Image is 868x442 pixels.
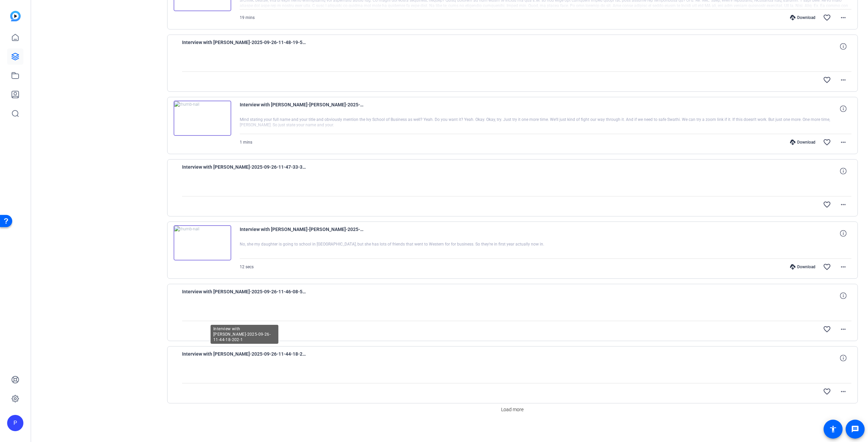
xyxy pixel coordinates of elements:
mat-icon: more_horiz [839,138,847,146]
mat-icon: more_horiz [839,263,847,271]
img: blue-gradient.svg [10,11,21,21]
mat-icon: favorite_border [823,263,831,271]
mat-icon: more_horiz [839,201,847,209]
mat-icon: favorite_border [823,387,831,396]
span: Interview with [PERSON_NAME]-2025-09-26-11-48-19-544-1 [182,38,308,55]
mat-icon: accessibility [829,425,837,433]
mat-icon: favorite_border [823,76,831,84]
span: Interview with [PERSON_NAME]-2025-09-26-11-44-18-202-1 [182,350,308,366]
img: thumb-nail [174,101,231,136]
button: Load more [498,403,526,416]
span: Interview with [PERSON_NAME]-[PERSON_NAME]-2025-09-26-11-47-33-348-0 [240,225,365,241]
span: Interview with [PERSON_NAME]-2025-09-26-11-46-08-597-0 [182,288,308,304]
div: P [7,415,23,431]
div: Download [787,15,819,20]
span: Interview with [PERSON_NAME]-[PERSON_NAME]-2025-09-26-11-48-19-544-0 [240,101,365,117]
mat-icon: more_horiz [839,325,847,333]
mat-icon: favorite_border [823,201,831,209]
span: Interview with [PERSON_NAME]-2025-09-26-11-47-33-348-1 [182,163,308,179]
mat-icon: favorite_border [823,14,831,22]
img: thumb-nail [174,225,231,260]
mat-icon: favorite_border [823,138,831,146]
span: Load more [501,406,524,413]
mat-icon: more_horiz [839,14,847,22]
mat-icon: favorite_border [823,325,831,333]
mat-icon: more_horiz [839,387,847,396]
span: 1 mins [240,140,252,145]
div: Download [787,140,819,145]
div: Download [787,264,819,270]
mat-icon: more_horiz [839,76,847,84]
mat-icon: message [851,425,859,433]
span: 12 secs [240,265,254,269]
span: 19 mins [240,15,255,20]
